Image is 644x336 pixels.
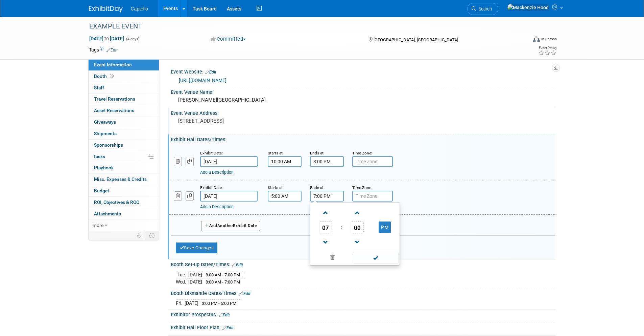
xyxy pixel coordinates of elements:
span: Sponsorships [94,142,123,148]
div: [PERSON_NAME][GEOGRAPHIC_DATA] [176,95,550,105]
span: 8:00 AM - 7:00 PM [206,279,240,285]
a: Booth [89,71,159,82]
span: Pick Hour [319,221,332,233]
td: Tue. [176,271,188,278]
span: Captello [131,6,148,12]
div: Event Format [487,35,557,45]
div: Event Venue Name: [171,87,555,96]
span: 8:00 AM - 7:00 PM [206,272,240,277]
a: Add a Description [200,204,234,209]
span: Staff [94,85,104,90]
a: Giveaways [89,117,159,128]
a: Playbook [89,162,159,173]
a: [URL][DOMAIN_NAME] [179,78,226,83]
span: [DATE] [DATE] [89,36,124,42]
button: PM [379,222,391,233]
small: Time Zone: [352,185,372,190]
img: ExhibitDay [89,6,123,13]
pre: [STREET_ADDRESS] [178,118,324,124]
a: Edit [106,48,118,52]
a: Attachments [89,208,159,219]
td: Personalize Event Tab Strip [134,231,145,240]
div: Exhibit Hall Floor Plan: [171,322,555,331]
span: Tasks [93,154,105,159]
div: In-Person [541,37,557,42]
button: AddAnotherExhibit Date [201,221,261,231]
small: Exhibit Date: [200,151,223,155]
a: ROI, Objectives & ROO [89,197,159,208]
span: Search [476,6,492,12]
td: Wed. [176,278,188,286]
small: Starts at: [268,151,284,155]
a: Misc. Expenses & Credits [89,174,159,185]
span: more [93,223,103,228]
input: End Time [310,191,344,202]
span: Asset Reservations [94,108,134,113]
input: Time Zone [352,156,393,167]
input: Start Time [268,191,302,202]
div: Event Website: [171,67,555,76]
input: Start Time [268,156,302,167]
a: Staff [89,82,159,93]
div: Event Rating [538,46,556,50]
td: [DATE] [188,271,202,278]
a: Event Information [89,59,159,70]
span: Booth [94,73,115,79]
span: Playbook [94,165,114,170]
a: Edit [222,325,234,330]
a: more [89,220,159,231]
button: Committed [208,36,248,43]
span: Pick Minute [351,221,364,233]
a: Increment Hour [319,204,332,221]
a: Done [352,253,399,263]
img: Format-Inperson.png [533,36,540,42]
span: Event Information [94,62,132,67]
span: to [103,36,110,41]
span: Shipments [94,131,117,136]
small: Ends at: [310,151,325,155]
input: Time Zone [352,191,393,202]
span: Booth not reserved yet [109,73,115,79]
small: Time Zone: [352,151,372,155]
input: End Time [310,156,344,167]
a: Clear selection [312,253,354,262]
a: Decrement Hour [319,233,332,251]
div: Exhibit Hall Dates/Times: [171,134,555,143]
a: Budget [89,185,159,196]
a: Asset Reservations [89,105,159,116]
input: Date [200,156,258,167]
a: Shipments [89,128,159,139]
td: Toggle Event Tabs [145,231,159,240]
button: Save Changes [176,243,218,253]
input: Date [200,191,258,202]
div: Booth Set-up Dates/Times: [171,259,555,268]
span: 3:00 PM - 5:00 PM [202,301,236,306]
a: Tasks [89,151,159,162]
a: Edit [205,70,216,75]
small: Starts at: [268,185,284,190]
a: Edit [239,291,251,296]
span: (4 days) [125,37,140,41]
span: [GEOGRAPHIC_DATA], [GEOGRAPHIC_DATA] [374,37,458,42]
a: Search [467,3,498,15]
td: [DATE] [188,278,202,286]
span: Attachments [94,211,121,216]
div: Event Venue Address: [171,108,555,117]
a: Edit [232,262,243,267]
a: Sponsorships [89,140,159,151]
small: Exhibit Date: [200,185,223,190]
a: Edit [219,313,230,317]
span: Misc. Expenses & Credits [94,176,147,182]
a: Decrement Minute [351,233,364,251]
span: Giveaways [94,119,116,125]
a: Increment Minute [351,204,364,221]
span: ROI, Objectives & ROO [94,199,139,205]
img: Mackenzie Hood [507,4,549,11]
div: Exhibitor Prospectus: [171,310,555,318]
small: Ends at: [310,185,325,190]
td: Tags [89,46,118,53]
span: Budget [94,188,109,193]
span: Another [217,223,233,228]
span: Travel Reservations [94,96,135,102]
div: Booth Dismantle Dates/Times: [171,288,555,297]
